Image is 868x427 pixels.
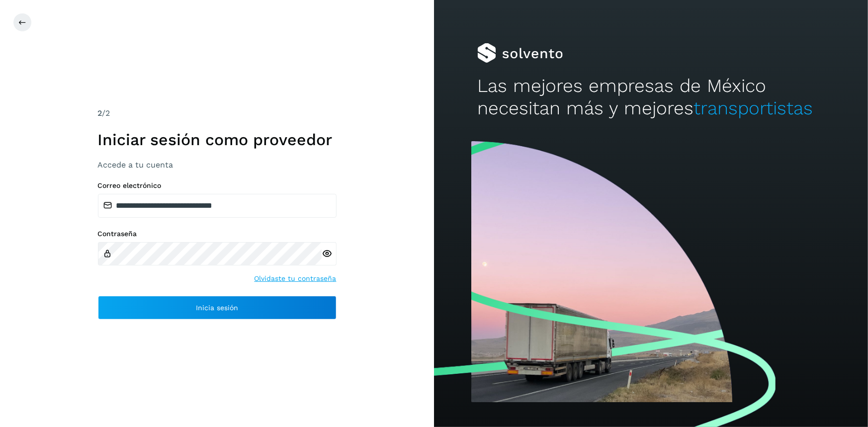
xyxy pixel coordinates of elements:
label: Correo electrónico [98,181,337,190]
span: 2 [98,108,102,118]
h3: Accede a tu cuenta [98,160,337,170]
span: transportistas [694,97,813,119]
h2: Las mejores empresas de México necesitan más y mejores [477,75,824,119]
a: Olvidaste tu contraseña [255,273,337,284]
h1: Iniciar sesión como proveedor [98,130,337,149]
button: Inicia sesión [98,296,337,320]
label: Contraseña [98,230,337,238]
div: /2 [98,107,337,119]
span: Inicia sesión [196,304,238,311]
